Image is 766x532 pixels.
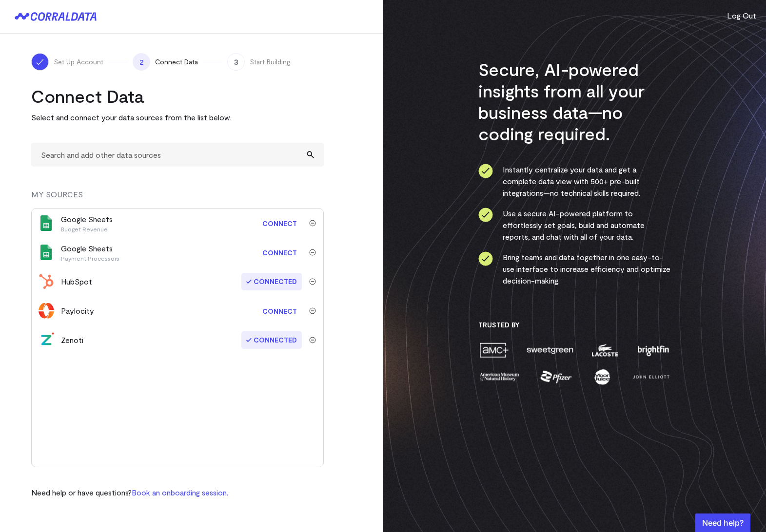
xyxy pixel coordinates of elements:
img: pfizer-e137f5fc.png [539,368,573,385]
li: Bring teams and data together in one easy-to-use interface to increase efficiency and optimize de... [478,251,671,286]
img: brightfin-a251e171.png [635,342,670,359]
img: paylocity-4997edbb.svg [39,303,54,319]
span: Connected [241,273,302,290]
p: Select and connect your data sources from the list below. [31,112,324,123]
img: ico-check-circle-4b19435c.svg [478,208,493,222]
a: Connect [257,244,302,262]
a: Connect [257,302,302,320]
p: Budget Revenue [61,225,113,233]
li: Use a secure AI-powered platform to effortlessly set goals, build and automate reports, and chat ... [478,208,671,243]
span: Connected [241,331,302,349]
h3: Trusted By [478,321,671,329]
span: Connect Data [155,57,198,67]
img: sweetgreen-1d1fb32c.png [526,342,574,359]
p: Need help or have questions? [31,487,228,498]
a: Book an onboarding session. [132,488,228,497]
img: amc-0b11a8f1.png [478,342,510,359]
img: ico-check-circle-4b19435c.svg [478,164,493,178]
img: lacoste-7a6b0538.png [590,342,619,359]
img: trash-40e54a27.svg [309,220,316,227]
img: google_sheets-5a4bad8e.svg [39,215,54,231]
img: trash-40e54a27.svg [309,307,316,314]
img: ico-check-white-5ff98cb1.svg [35,57,45,67]
span: 3 [227,53,245,71]
h3: Secure, AI-powered insights from all your business data—no coding required. [478,58,671,144]
img: john-elliott-25751c40.png [631,368,670,385]
button: Log Out [727,10,756,21]
span: Start Building [250,57,291,67]
img: trash-40e54a27.svg [309,337,316,343]
input: Search and add other data sources [31,143,324,167]
a: Connect [257,214,302,232]
img: trash-40e54a27.svg [309,278,316,285]
img: amnh-5afada46.png [478,368,520,385]
span: Set Up Account [54,57,103,67]
div: Paylocity [61,305,94,317]
div: MY SOURCES [31,189,324,208]
h2: Connect Data [31,85,324,107]
div: Google Sheets [61,243,119,262]
p: Payment Processors [61,254,119,262]
img: moon-juice-c312e729.png [592,368,612,385]
img: hubspot-c1e9301f.svg [39,274,54,289]
img: google_sheets-5a4bad8e.svg [39,245,54,260]
li: Instantly centralize your data and get a complete data view with 500+ pre-built integrations—no t... [478,164,671,199]
div: Google Sheets [61,213,113,233]
span: 2 [133,53,150,71]
img: zenoti-2086f9c1.png [39,332,54,348]
div: HubSpot [61,276,92,287]
img: trash-40e54a27.svg [309,249,316,256]
img: ico-check-circle-4b19435c.svg [478,251,493,266]
div: Zenoti [61,334,83,346]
